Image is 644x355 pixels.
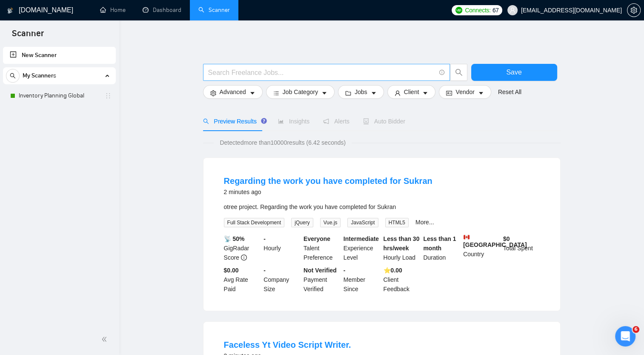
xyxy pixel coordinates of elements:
[105,92,112,99] span: holder
[422,90,428,96] span: caret-down
[415,219,434,226] a: More...
[342,234,382,262] div: Experience Level
[498,87,521,97] a: Reset All
[278,118,309,125] span: Insights
[404,87,419,97] span: Client
[363,118,369,124] span: robot
[627,3,641,17] button: setting
[343,235,379,242] b: Intermediate
[278,118,284,124] span: area-chart
[615,326,635,346] iframe: Intercom live chat
[323,118,349,125] span: Alerts
[439,85,491,99] button: idcardVendorcaret-down
[224,187,432,197] div: 2 minutes ago
[347,218,378,227] span: JavaScript
[385,218,409,227] span: HTML5
[503,235,510,242] b: $ 0
[101,335,110,344] span: double-left
[320,218,341,227] span: Vue.js
[19,87,100,104] a: Inventory Planning Global
[273,90,279,96] span: bars
[465,6,490,15] span: Connects:
[224,218,285,227] span: Full Stack Development
[214,138,352,147] span: Detected more than 10000 results (6.42 seconds)
[345,90,351,96] span: folder
[5,27,51,45] span: Scanner
[471,64,557,81] button: Save
[222,266,262,294] div: Avg Rate Paid
[395,90,401,96] span: user
[224,267,239,274] b: $0.00
[241,255,247,261] span: info-circle
[384,235,420,252] b: Less than 30 hrs/week
[450,64,467,81] button: search
[382,234,422,262] div: Hourly Load
[262,234,302,262] div: Hourly
[203,118,264,125] span: Preview Results
[224,235,245,242] b: 📡 50%
[451,69,467,76] span: search
[303,267,337,274] b: Not Verified
[222,234,262,262] div: GigRadar Score
[478,90,484,96] span: caret-down
[302,234,342,262] div: Talent Preference
[7,4,13,17] img: logo
[382,266,422,294] div: Client Feedback
[371,90,377,96] span: caret-down
[203,118,209,124] span: search
[455,7,462,14] img: upwork-logo.png
[421,234,461,262] div: Duration
[321,90,327,96] span: caret-down
[439,70,445,75] span: info-circle
[363,118,405,125] span: Auto Bidder
[446,90,452,96] span: idcard
[3,47,116,64] li: New Scanner
[6,73,19,79] span: search
[455,87,474,97] span: Vendor
[249,90,255,96] span: caret-down
[464,234,469,240] img: 🇨🇦
[463,234,527,248] b: [GEOGRAPHIC_DATA]
[509,7,515,13] span: user
[3,67,116,104] li: My Scanners
[262,266,302,294] div: Company Size
[263,235,266,242] b: -
[342,266,382,294] div: Member Since
[224,202,540,212] div: otree project. Regarding the work you have completed for Sukran
[220,87,246,97] span: Advanced
[338,85,384,99] button: folderJobscaret-down
[260,117,268,125] div: Tooltip anchor
[423,235,456,252] b: Less than 1 month
[100,6,126,14] a: homeHome
[303,235,330,242] b: Everyone
[461,234,501,262] div: Country
[210,90,216,96] span: setting
[23,67,56,84] span: My Scanners
[506,67,521,77] span: Save
[224,340,351,349] a: Faceless Yt Video Script Writer.
[10,47,109,64] a: New Scanner
[283,87,318,97] span: Job Category
[501,234,541,262] div: Total Spent
[263,267,266,274] b: -
[203,85,263,99] button: settingAdvancedcaret-down
[6,69,20,83] button: search
[323,118,329,124] span: notification
[302,266,342,294] div: Payment Verified
[198,6,230,14] a: searchScanner
[291,218,313,227] span: jQuery
[627,7,641,14] a: setting
[384,267,402,274] b: ⭐️ 0.00
[355,87,367,97] span: Jobs
[343,267,346,274] b: -
[633,326,639,333] span: 6
[208,67,435,78] input: Search Freelance Jobs...
[143,6,181,14] a: dashboardDashboard
[492,6,499,15] span: 67
[224,176,432,186] a: Regarding the work you have completed for Sukran
[266,85,335,99] button: barsJob Categorycaret-down
[387,85,436,99] button: userClientcaret-down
